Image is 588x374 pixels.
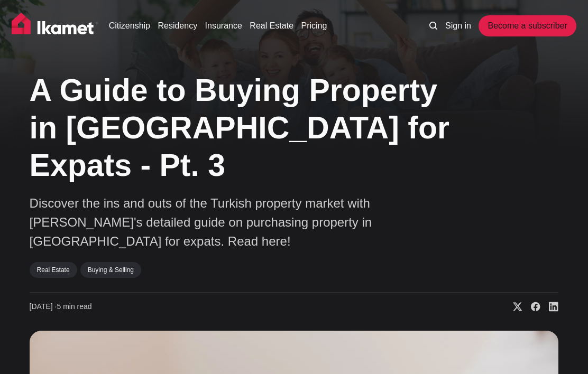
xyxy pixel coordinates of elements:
a: Become a subscriber [479,15,576,36]
a: Residency [158,20,197,32]
h1: A Guide to Buying Property in [GEOGRAPHIC_DATA] for Expats - Pt. 3 [30,72,453,184]
p: Discover the ins and outs of the Turkish property market with [PERSON_NAME]'s detailed guide on p... [30,194,400,251]
a: Sign in [445,20,471,32]
a: Share on Facebook [522,302,540,312]
span: [DATE] ∙ [30,302,57,311]
time: 5 min read [30,302,92,312]
a: Pricing [301,20,327,32]
a: Share on X [504,302,522,312]
a: Citizenship [109,20,150,32]
a: Real Estate [30,262,77,278]
img: Ikamet home [12,13,98,39]
a: Buying & Selling [80,262,141,278]
a: Real Estate [250,20,293,32]
a: Share on Linkedin [540,302,558,312]
a: Insurance [205,20,242,32]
